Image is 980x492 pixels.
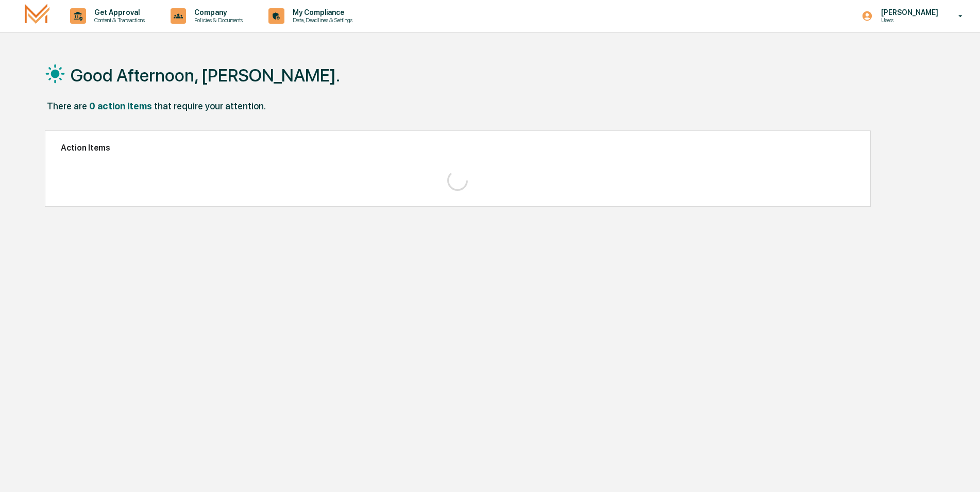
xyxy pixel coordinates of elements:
[86,17,150,24] p: Content & Transactions
[154,101,266,111] div: that require your attention.
[71,65,340,86] h1: Good Afternoon, [PERSON_NAME].
[284,17,358,24] p: Data, Deadlines & Settings
[86,8,150,17] p: Get Approval
[284,8,358,17] p: My Compliance
[61,143,855,153] h2: Action Items
[873,8,943,17] p: [PERSON_NAME]
[89,101,152,111] div: 0 action items
[25,4,49,28] img: logo
[186,17,248,24] p: Policies & Documents
[873,17,943,24] p: Users
[47,101,87,111] div: There are
[186,8,248,17] p: Company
